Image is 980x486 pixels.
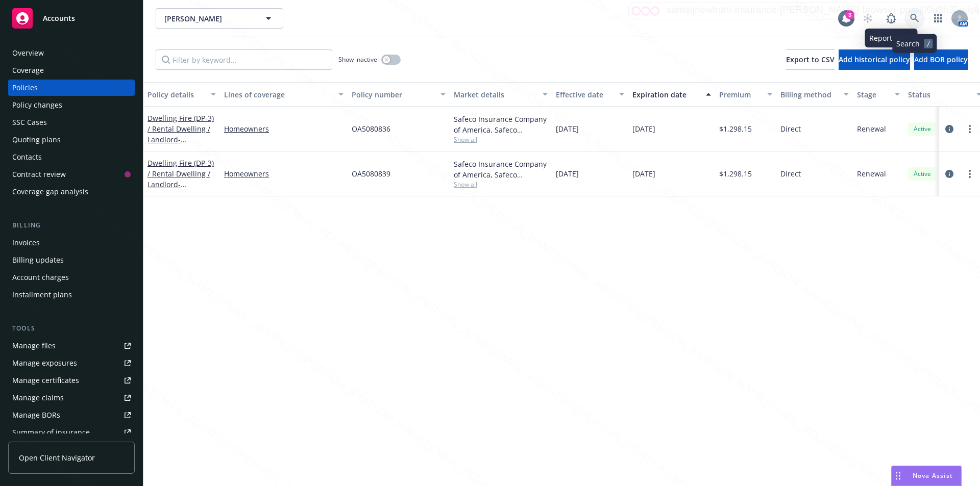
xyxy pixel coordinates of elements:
div: Policies [12,80,38,96]
span: $1,298.15 [719,168,752,179]
a: Homeowners [224,123,344,134]
button: Nova Assist [891,466,962,486]
a: Report a Bug [881,8,901,29]
span: [DATE] [556,123,579,134]
div: Stage [857,89,889,100]
a: Billing updates [8,252,135,268]
span: - [STREET_ADDRESS] [148,180,212,200]
span: Renewal [857,123,886,134]
span: Accounts [43,14,75,22]
span: OA5080839 [352,168,390,179]
a: circleInformation [943,123,955,135]
button: Policy number [348,82,450,107]
a: Policies [8,80,135,96]
div: Manage claims [12,390,64,406]
a: Start snowing [857,8,878,29]
div: Billing updates [12,252,64,268]
div: Manage BORs [12,407,60,423]
a: Manage exposures [8,355,135,371]
span: [DATE] [632,123,655,134]
div: Policy changes [12,97,62,113]
div: Overview [12,45,44,61]
div: Account charges [12,269,69,286]
div: Billing method [780,89,838,100]
a: Manage certificates [8,372,135,389]
div: Quoting plans [12,132,61,148]
div: Billing [8,220,135,231]
span: Active [912,124,933,134]
button: Premium [715,82,776,107]
a: Dwelling Fire (DP-3) / Rental Dwelling / Landlord [148,158,214,200]
a: Account charges [8,269,135,286]
div: SSC Cases [12,114,47,131]
span: Open Client Navigator [19,452,95,463]
a: Switch app [928,8,948,29]
a: Manage BORs [8,407,135,423]
button: [PERSON_NAME] [156,8,283,29]
div: Manage exposures [12,355,77,371]
button: Expiration date [628,82,715,107]
div: Lines of coverage [224,89,332,100]
span: Active [912,169,933,178]
span: [DATE] [556,168,579,179]
div: 3 [845,8,854,17]
div: Coverage gap analysis [12,184,88,200]
div: Contacts [12,149,42,165]
a: Policy changes [8,97,135,113]
button: Stage [853,82,904,107]
div: Coverage [12,62,44,79]
div: Effective date [556,89,613,100]
span: Add historical policy [839,55,910,64]
div: Manage files [12,338,56,354]
input: Filter by keyword... [156,49,332,70]
div: Premium [719,89,761,100]
button: Billing method [776,82,853,107]
a: Accounts [8,4,135,33]
button: Market details [450,82,552,107]
div: Drag to move [892,466,904,485]
span: $1,298.15 [719,123,752,134]
div: Contract review [12,166,66,183]
button: Policy details [143,82,220,107]
div: Status [908,89,970,100]
button: Lines of coverage [220,82,348,107]
div: Safeco Insurance Company of America, Safeco Insurance [454,114,548,135]
span: Show inactive [338,55,377,64]
button: Effective date [552,82,628,107]
span: Show all [454,180,548,189]
span: Nova Assist [913,471,953,480]
div: Tools [8,323,135,334]
a: Dwelling Fire (DP-3) / Rental Dwelling / Landlord [148,113,214,155]
div: Market details [454,89,536,100]
a: more [964,123,976,135]
a: Homeowners [224,168,344,179]
a: circleInformation [943,168,955,180]
a: Contract review [8,166,135,183]
a: Manage claims [8,390,135,406]
a: Installment plans [8,287,135,303]
a: Contacts [8,149,135,165]
button: Export to CSV [786,49,835,70]
span: - [STREET_ADDRESS] [148,135,212,155]
a: more [964,168,976,180]
a: Invoices [8,235,135,251]
a: SSC Cases [8,114,135,131]
div: Manage certificates [12,372,79,389]
a: Summary of insurance [8,424,135,441]
button: Add BOR policy [914,49,968,70]
div: Installment plans [12,287,72,303]
span: Renewal [857,168,886,179]
a: Search [904,8,925,29]
div: Policy details [148,89,205,100]
div: Invoices [12,235,40,251]
a: Coverage [8,62,135,79]
div: Expiration date [632,89,700,100]
span: Export to CSV [786,55,835,64]
span: Add BOR policy [914,55,968,64]
div: Policy number [352,89,434,100]
a: Manage files [8,338,135,354]
span: Show all [454,135,548,144]
button: Add historical policy [839,49,910,70]
span: Direct [780,123,801,134]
